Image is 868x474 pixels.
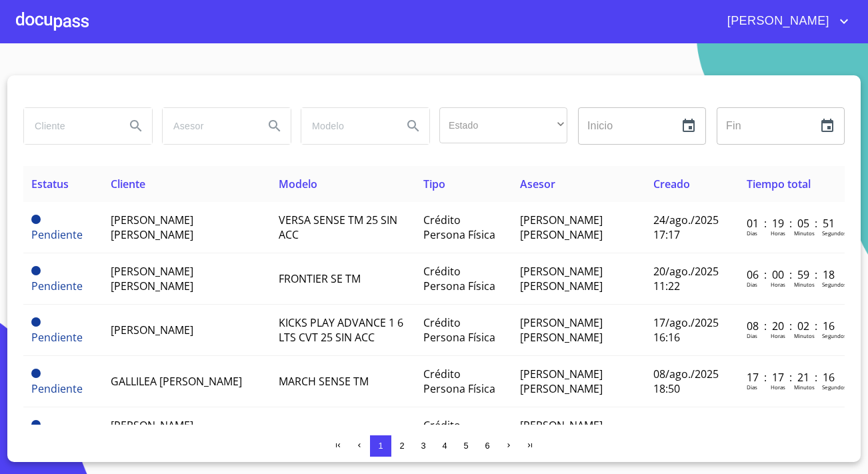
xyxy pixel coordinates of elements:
[455,435,477,457] button: 5
[794,281,815,288] p: Minutos
[434,435,455,457] button: 4
[31,317,41,327] span: Pendiente
[822,281,847,288] p: Segundos
[279,271,361,286] span: FRONTIER SE TM
[822,383,847,391] p: Segundos
[442,441,447,451] span: 4
[31,215,41,224] span: Pendiente
[717,11,852,32] button: account of current user
[653,177,690,191] span: Creado
[259,110,291,142] button: Search
[520,367,603,396] span: [PERSON_NAME] [PERSON_NAME]
[31,420,41,429] span: Pendiente
[477,435,498,457] button: 6
[747,421,837,436] p: 36 : 23 : 57 : 28
[111,418,193,447] span: [PERSON_NAME] [PERSON_NAME]
[120,110,152,142] button: Search
[747,177,811,191] span: Tiempo total
[31,266,41,275] span: Pendiente
[31,381,83,396] span: Pendiente
[378,441,383,451] span: 1
[747,370,837,385] p: 17 : 17 : 21 : 16
[301,108,392,144] input: search
[111,213,193,242] span: [PERSON_NAME] [PERSON_NAME]
[520,177,555,191] span: Asesor
[485,441,489,451] span: 6
[423,213,495,242] span: Crédito Persona Física
[771,281,785,288] p: Horas
[717,11,836,32] span: [PERSON_NAME]
[370,435,391,457] button: 1
[520,213,603,242] span: [PERSON_NAME] [PERSON_NAME]
[31,227,83,242] span: Pendiente
[747,229,757,237] p: Dias
[822,229,847,237] p: Segundos
[423,367,495,396] span: Crédito Persona Física
[279,315,403,345] span: KICKS PLAY ADVANCE 1 6 LTS CVT 25 SIN ACC
[794,332,815,339] p: Minutos
[747,332,757,339] p: Dias
[747,267,837,282] p: 06 : 00 : 59 : 18
[653,264,719,293] span: 20/ago./2025 11:22
[747,383,757,391] p: Dias
[771,383,785,391] p: Horas
[413,435,434,457] button: 3
[279,177,317,191] span: Modelo
[747,216,837,231] p: 01 : 19 : 05 : 51
[391,435,413,457] button: 2
[423,264,495,293] span: Crédito Persona Física
[653,315,719,345] span: 17/ago./2025 16:16
[31,279,83,293] span: Pendiente
[111,177,145,191] span: Cliente
[397,110,429,142] button: Search
[771,332,785,339] p: Horas
[279,374,369,389] span: MARCH SENSE TM
[423,177,445,191] span: Tipo
[794,229,815,237] p: Minutos
[421,441,425,451] span: 3
[794,383,815,391] p: Minutos
[747,281,757,288] p: Dias
[771,229,785,237] p: Horas
[111,264,193,293] span: [PERSON_NAME] [PERSON_NAME]
[463,441,468,451] span: 5
[24,108,115,144] input: search
[653,367,719,396] span: 08/ago./2025 18:50
[399,441,404,451] span: 2
[747,319,837,333] p: 08 : 20 : 02 : 16
[439,107,567,143] div: ​
[822,332,847,339] p: Segundos
[520,315,603,345] span: [PERSON_NAME] [PERSON_NAME]
[279,213,397,242] span: VERSA SENSE TM 25 SIN ACC
[111,323,193,337] span: [PERSON_NAME]
[520,418,603,447] span: [PERSON_NAME] [PERSON_NAME]
[111,374,242,389] span: GALLILEA [PERSON_NAME]
[163,108,253,144] input: search
[423,418,495,447] span: Crédito Persona Física
[31,330,83,345] span: Pendiente
[520,264,603,293] span: [PERSON_NAME] [PERSON_NAME]
[653,213,719,242] span: 24/ago./2025 17:17
[31,177,69,191] span: Estatus
[31,369,41,378] span: Pendiente
[423,315,495,345] span: Crédito Persona Física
